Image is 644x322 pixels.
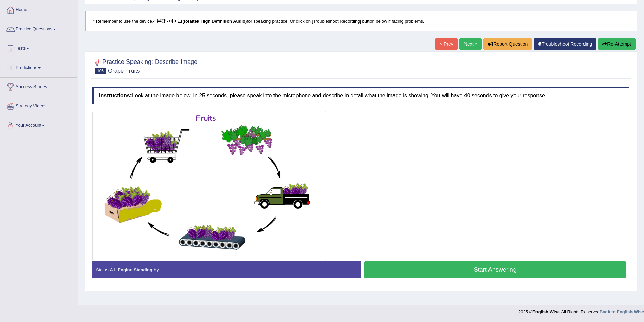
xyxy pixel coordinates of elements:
button: Start Answering [364,261,626,278]
a: Predictions [0,58,77,75]
button: Report Question [483,38,532,50]
div: Status: [92,261,361,278]
blockquote: * Remember to use the device for speaking practice. Or click on [Troubleshoot Recording] button b... [85,11,637,31]
span: 106 [95,68,106,74]
strong: English Wise. [532,309,561,314]
h4: Look at the image below. In 25 seconds, please speak into the microphone and describe in detail w... [92,87,629,104]
a: Tests [0,39,77,56]
a: Troubleshoot Recording [534,38,596,50]
small: Grape Fruits [108,68,140,74]
b: 기본값 - 마이크(Realtek High Definition Audio) [152,19,247,24]
a: « Prev [435,38,457,50]
a: Next » [459,38,482,50]
a: Strategy Videos [0,97,77,114]
div: 2025 © All Rights Reserved [518,305,644,315]
a: Success Stories [0,78,77,95]
b: Instructions: [99,93,132,98]
a: Practice Questions [0,20,77,37]
strong: A.I. Engine Standing by... [110,267,162,272]
a: Your Account [0,116,77,133]
a: Home [0,1,77,18]
a: Back to English Wise [600,309,644,314]
button: Re-Attempt [598,38,636,50]
h2: Practice Speaking: Describe Image [92,57,197,74]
